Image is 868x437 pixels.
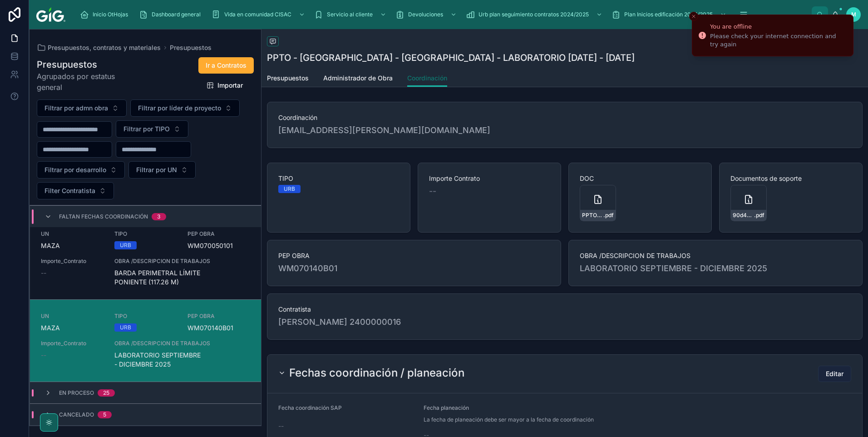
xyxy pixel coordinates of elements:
[424,416,594,423] span: La fecha de planeación debe ser mayor a la fecha de coordinación
[116,120,188,138] button: Select Button
[136,165,177,174] span: Filtrar por UN
[278,262,550,275] span: WM070140B01
[278,174,399,183] span: TIPO
[289,366,464,380] h2: Fechas coordinación / planeación
[120,323,131,332] div: URB
[37,182,114,199] button: Select Button
[323,70,393,88] a: Administrador de Obra
[41,230,104,238] span: UN
[730,174,851,183] span: Documentos de soporte
[327,11,373,18] span: Servicio al cliente
[284,185,295,193] div: URB
[114,351,250,369] span: LABORATORIO SEPTIEMBRE - DICIEMBRE 2025
[37,58,138,71] h1: Presupuestos
[407,70,447,87] a: Coordinación
[136,6,207,23] a: Dashboard general
[114,340,250,347] span: OBRA /DESCRIPCION DE TRABAJOS
[59,389,94,397] span: En proceso
[407,74,447,83] span: Coordinación
[267,70,309,88] a: Presupuestos
[206,61,247,70] span: Ir a Contratos
[478,11,589,18] span: Urb plan seguimiento contratos 2024/2025
[580,174,700,183] span: DOC
[41,351,46,360] span: --
[93,11,128,18] span: Inicio OtHojas
[217,81,243,90] span: Importar
[278,305,851,314] span: Contratista
[36,7,65,22] img: App logo
[41,313,104,320] span: UN
[114,268,250,287] span: BARDA PERIMETRAL LÍMITE PONIENTE (117.26 M)
[114,258,250,265] span: OBRA /DESCRIPCION DE TRABAJOS
[429,174,550,183] span: Importe Contrato
[463,6,607,23] a: Urb plan seguimiento contratos 2024/2025
[41,258,104,265] span: Importe_Contrato
[44,104,108,113] span: Filtrar por admn obra
[224,11,291,18] span: Vida en comunidad CISAC
[187,241,250,250] span: WM070050101
[624,11,713,18] span: Plan Inicios edificación 2024/2025
[393,6,461,23] a: Devoluciones
[580,251,851,260] span: OBRA /DESCRIPCION DE TRABAJOS
[41,268,46,278] span: --
[152,11,201,18] span: Dashboard general
[37,99,127,117] button: Select Button
[818,366,851,382] button: Editar
[754,212,764,219] span: .pdf
[41,241,60,250] span: MAZA
[323,74,393,83] span: Administrador de Obra
[73,5,812,25] div: scrollable content
[733,212,754,219] span: 90d46a4f-4013-4a54-95ef-83744cbc9718-COTIZACION-LABORATORIO-f
[710,32,846,49] div: Please check your internet connection and try again
[123,124,170,134] span: Filtrar por TIPO
[41,323,60,333] span: MAZA
[114,313,177,320] span: TIPO
[278,113,851,122] span: Coordinación
[130,99,240,117] button: Select Button
[826,369,843,378] span: Editar
[429,185,436,198] span: --
[267,74,309,83] span: Presupuestos
[311,6,391,23] a: Servicio al cliente
[278,251,550,260] span: PEP OBRA
[209,6,310,23] a: Vida en comunidad CISAC
[44,165,106,174] span: Filtrar por desarrollo
[187,230,250,238] span: PEP OBRA
[41,340,104,347] span: Importe_Contrato
[48,43,161,52] span: Presupuestos, contratos y materiales
[424,404,469,411] span: Fecha planeación
[170,43,212,52] a: Presupuestos
[59,411,94,418] span: Cancelado
[278,422,284,431] span: --
[44,186,95,195] span: Filter Contratista
[267,51,635,64] h1: PPTO - [GEOGRAPHIC_DATA] - [GEOGRAPHIC_DATA] - LABORATORIO [DATE] - [DATE]
[198,57,254,74] button: Ir a Contratos
[103,411,106,418] div: 5
[199,77,250,94] button: Importar
[128,161,196,179] button: Select Button
[37,43,161,52] a: Presupuestos, contratos y materiales
[187,323,250,333] span: WM070140B01
[59,213,148,220] span: Faltan fechas coordinación
[609,6,731,23] a: Plan Inicios edificación 2024/2025
[187,313,250,320] span: PEP OBRA
[851,11,856,18] span: M
[37,161,125,179] button: Select Button
[30,217,261,299] a: UNMAZATIPOURBPEP OBRAWM070050101Importe_Contrato--OBRA /DESCRIPCION DE TRABAJOSBARDA PERIMETRAL L...
[603,212,614,219] span: .pdf
[157,213,161,220] div: 3
[77,6,134,23] a: Inicio OtHojas
[114,230,177,238] span: TIPO
[408,11,443,18] span: Devoluciones
[30,299,261,382] a: UNMAZATIPOURBPEP OBRAWM070140B01Importe_Contrato--OBRA /DESCRIPCION DE TRABAJOSLABORATORIO SEPTIE...
[103,389,109,397] div: 25
[582,212,603,219] span: PPTO---[PERSON_NAME]---[GEOGRAPHIC_DATA]---LABORATORIO-SEPTIEMBRE---DICIEMBRE-2025
[580,262,851,275] span: LABORATORIO SEPTIEMBRE - DICIEMBRE 2025
[120,241,131,249] div: URB
[278,404,342,411] span: Fecha coordinación SAP
[278,124,851,137] span: [EMAIL_ADDRESS][PERSON_NAME][DOMAIN_NAME]
[710,22,846,31] div: You are offline
[138,104,221,113] span: Filtrar por líder de proyecto
[37,71,138,93] span: Agrupados por estatus general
